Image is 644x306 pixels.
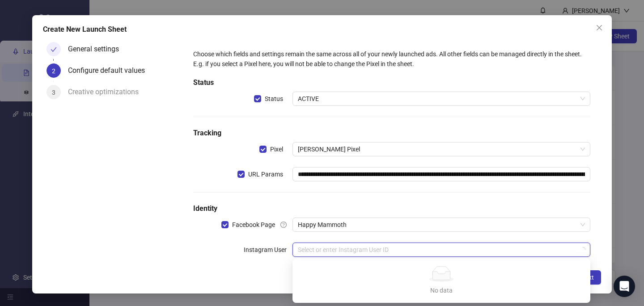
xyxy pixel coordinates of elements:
[579,246,586,253] span: loading
[592,21,606,35] button: Close
[229,220,279,230] span: Facebook Page
[596,24,603,31] span: close
[614,276,635,297] div: Open Intercom Messenger
[244,243,292,257] label: Instagram User
[261,94,287,104] span: Status
[52,89,55,96] span: 3
[193,77,590,88] h5: Status
[193,128,590,138] h5: Tracking
[303,285,580,295] div: No data
[245,169,287,179] span: URL Params
[298,143,585,156] span: Matt Murphy's Pixel
[193,203,590,214] h5: Identity
[68,85,146,99] div: Creative optimizations
[193,49,590,69] div: Choose which fields and settings remain the same across all of your newly launched ads. All other...
[43,24,601,35] div: Create New Launch Sheet
[280,222,287,228] span: question-circle
[267,144,287,154] span: Pixel
[298,92,585,105] span: ACTIVE
[51,46,57,53] span: check
[68,63,152,78] div: Configure default values
[52,67,55,75] span: 2
[298,218,585,231] span: Happy Mammoth
[68,42,126,56] div: General settings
